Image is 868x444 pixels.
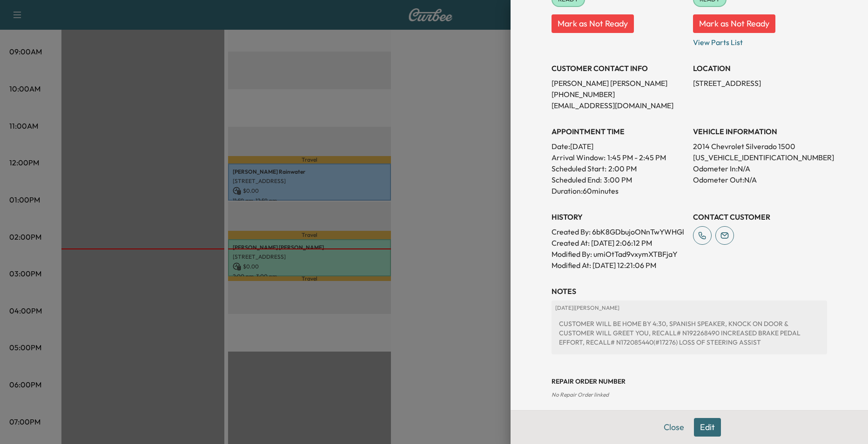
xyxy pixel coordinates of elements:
p: [US_VEHICLE_IDENTIFICATION_NUMBER] [693,152,827,163]
h3: VEHICLE INFORMATION [693,126,827,137]
h3: CONTACT CUSTOMER [693,211,827,222]
h3: CUSTOMER CONTACT INFO [552,63,686,74]
p: [PHONE_NUMBER] [552,89,686,100]
p: Odometer Out: N/A [693,174,827,185]
p: Scheduled Start: [552,163,606,174]
button: Close [658,418,690,437]
h3: Repair Order number [552,377,827,386]
p: 2014 Chevrolet Silverado 1500 [693,141,827,152]
p: Created By : 6bK8GDbujoONnTwYWHGl [552,226,686,237]
h3: APPOINTMENT TIME [552,126,686,137]
p: Modified By : umiOtTad9vxymXTBFjaY [552,248,686,260]
button: Edit [694,418,721,437]
h3: NOTES [552,286,827,297]
span: No Repair Order linked [552,391,609,398]
p: View Parts List [693,33,827,48]
p: Date: [DATE] [552,141,686,152]
p: Odometer In: N/A [693,163,827,174]
button: Mark as Not Ready [552,14,634,33]
p: Modified At : [DATE] 12:21:06 PM [552,260,686,271]
h3: LOCATION [693,63,827,74]
p: 2:00 PM [608,163,637,174]
span: 1:45 PM - 2:45 PM [607,152,666,163]
p: [STREET_ADDRESS] [693,78,827,89]
p: [EMAIL_ADDRESS][DOMAIN_NAME] [552,100,686,111]
p: Created At : [DATE] 2:06:12 PM [552,237,686,248]
p: Arrival Window: [552,152,686,163]
p: 3:00 PM [604,174,632,185]
p: [PERSON_NAME] [PERSON_NAME] [552,78,686,89]
p: [DATE] | [PERSON_NAME] [555,304,823,312]
div: CUSTOMER WILL BE HOME BY 4:30, SPANISH SPEAKER, KNOCK ON DOOR & CUSTOMER WILL GREET YOU, RECALL# ... [555,315,823,351]
button: Mark as Not Ready [693,14,775,33]
p: Scheduled End: [552,174,602,185]
p: Duration: 60 minutes [552,185,686,196]
h3: History [552,211,686,222]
